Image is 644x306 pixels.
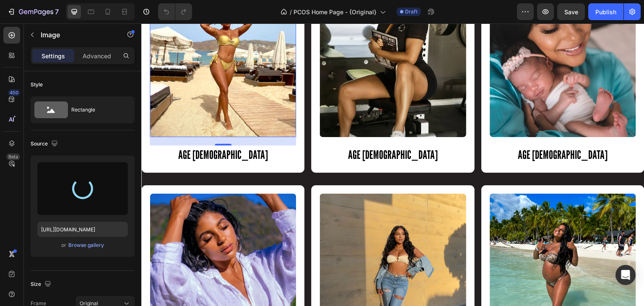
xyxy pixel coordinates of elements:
button: Browse gallery [68,241,104,249]
span: PCOS Home Page - {Original} [293,8,377,16]
div: Browse gallery [68,241,104,249]
div: Rectangle [71,100,122,119]
span: Draft [405,8,418,16]
h2: AGE [DEMOGRAPHIC_DATA] [348,122,495,141]
p: Settings [42,52,65,60]
h2: AGE [DEMOGRAPHIC_DATA] [8,122,155,141]
span: or [61,240,66,250]
p: 7 [55,7,59,17]
iframe: Design area [141,23,644,306]
div: Open Intercom Messenger [615,265,636,285]
div: Beta [6,153,20,160]
button: 7 [3,3,62,20]
h2: AGE [DEMOGRAPHIC_DATA] [178,122,325,141]
div: Source [31,138,60,150]
button: Publish [588,3,623,20]
input: https://example.com/image.jpg [37,222,128,237]
span: / [290,8,292,16]
div: Publish [595,8,616,16]
p: Image [41,30,112,40]
button: Save [557,3,585,20]
div: 450 [8,89,20,96]
span: Save [564,8,578,16]
div: Size [31,279,53,290]
div: Undo/Redo [158,3,192,20]
p: Advanced [83,52,111,60]
div: Style [31,81,43,88]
